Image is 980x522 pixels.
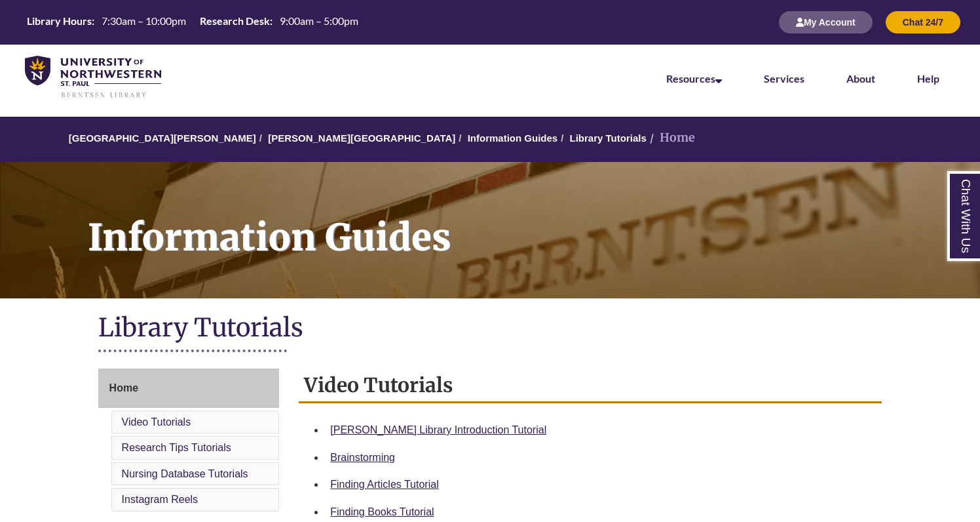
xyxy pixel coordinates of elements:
[22,14,364,31] a: Hours Today
[73,162,980,281] h1: Information Guides
[98,369,280,408] a: Home
[779,16,873,28] a: My Account
[195,14,274,28] th: Research Desk:
[102,14,186,27] span: 7:30am – 10:00pm
[280,14,358,27] span: 9:00am – 5:00pm
[468,132,558,144] a: Information Guides
[330,479,438,490] a: Finding Articles Tutorial
[917,72,939,85] a: Help
[268,132,455,144] a: [PERSON_NAME][GEOGRAPHIC_DATA]
[779,11,873,33] button: My Account
[666,72,722,85] a: Resources
[846,72,875,85] a: About
[25,56,161,99] img: UNWSP Library Logo
[122,494,198,505] a: Instagram Reels
[22,14,96,28] th: Library Hours:
[109,382,138,393] span: Home
[122,468,248,479] a: Nursing Database Tutorials
[330,506,434,517] a: Finding Books Tutorial
[122,416,191,428] a: Video Tutorials
[570,132,647,144] a: Library Tutorials
[330,452,395,463] a: Brainstorming
[98,369,280,514] div: Guide Page Menu
[22,14,364,30] table: Hours Today
[122,442,231,453] a: Research Tips Tutorials
[764,72,804,85] a: Services
[886,11,960,33] button: Chat 24/7
[98,311,882,346] h1: Library Tutorials
[299,369,882,403] h2: Video Tutorials
[69,132,256,144] a: [GEOGRAPHIC_DATA][PERSON_NAME]
[886,16,960,28] a: Chat 24/7
[647,129,695,148] li: Home
[330,424,546,435] a: [PERSON_NAME] Library Introduction Tutorial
